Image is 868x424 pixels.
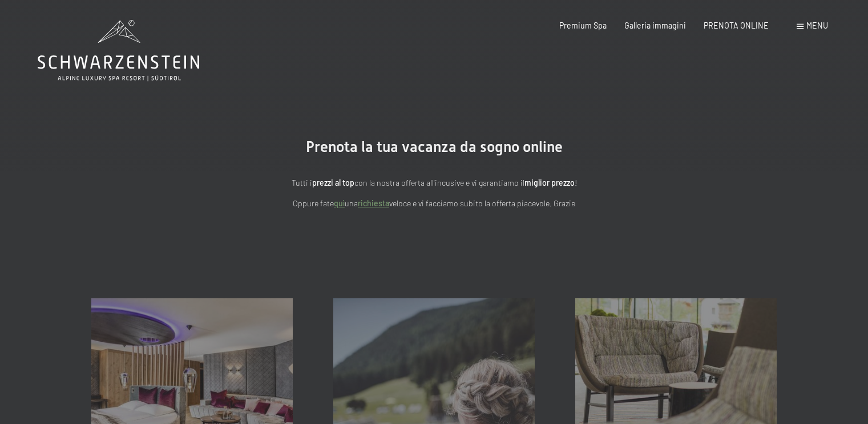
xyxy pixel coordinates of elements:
[312,178,354,187] strong: prezzi al top
[183,197,685,210] p: Oppure fate una veloce e vi facciamo subito la offerta piacevole. Grazie
[524,178,575,187] strong: miglior prezzo
[559,21,607,30] a: Premium Spa
[806,21,828,30] span: Menu
[334,198,345,208] a: quì
[183,177,685,190] p: Tutti i con la nostra offerta all'incusive e vi garantiamo il !
[358,198,389,208] a: richiesta
[704,21,769,30] a: PRENOTA ONLINE
[624,21,686,30] a: Galleria immagini
[306,138,563,155] span: Prenota la tua vacanza da sogno online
